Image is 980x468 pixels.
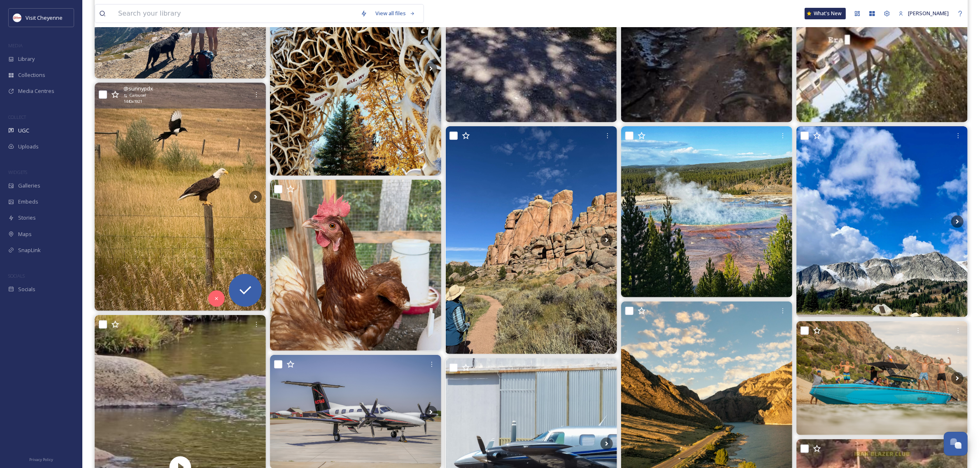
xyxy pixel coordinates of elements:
[270,180,441,351] img: Oh Cheyenne, what a big beautiful comb you have 👑 #cheyenne #isabrown #livingthatflocklife #backy...
[18,246,41,254] span: SnapLink
[18,230,32,238] span: Maps
[805,8,846,19] a: What's New
[18,182,40,190] span: Galleries
[18,214,36,222] span: Stories
[8,42,23,49] span: MEDIA
[446,126,617,354] img: New state unlocked. . . . #wyoming #vedauwoo #vedauwoowyoming #medicinebownationalforest #hiking ...
[894,5,953,21] a: [PERSON_NAME]
[944,432,968,456] button: Open Chat
[18,55,35,63] span: Library
[29,457,53,462] span: Privacy Policy
[18,71,45,79] span: Collections
[8,273,25,279] span: SOCIALS
[621,126,792,297] img: Grand Prismatic Spring, Yellowstone NP, Wyoming 🇺🇸
[18,127,29,134] span: UGC
[796,126,968,317] img: Rugged, untamed, and distinctly American. #wyoming #thatswy
[18,87,54,95] span: Media Centres
[908,9,949,17] span: [PERSON_NAME]
[18,198,38,206] span: Embeds
[371,5,419,21] a: View all files
[95,83,266,311] img: A day in nature in Wyoming #bighornmountains #thatswy
[796,321,968,435] img: Summer's not over YET! There's still time to get out on the water and take advantage of our final...
[29,454,53,464] a: Privacy Policy
[18,143,39,151] span: Uploads
[13,14,21,22] img: visit_cheyenne_logo.jpeg
[18,285,35,293] span: Socials
[8,114,26,120] span: COLLECT
[8,169,27,175] span: WIDGETS
[130,93,146,98] span: Carousel
[114,5,356,23] input: Search your library
[26,14,63,21] span: Visit Cheyenne
[123,99,142,104] span: 1440 x 1921
[123,85,153,93] span: @ sunnypdx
